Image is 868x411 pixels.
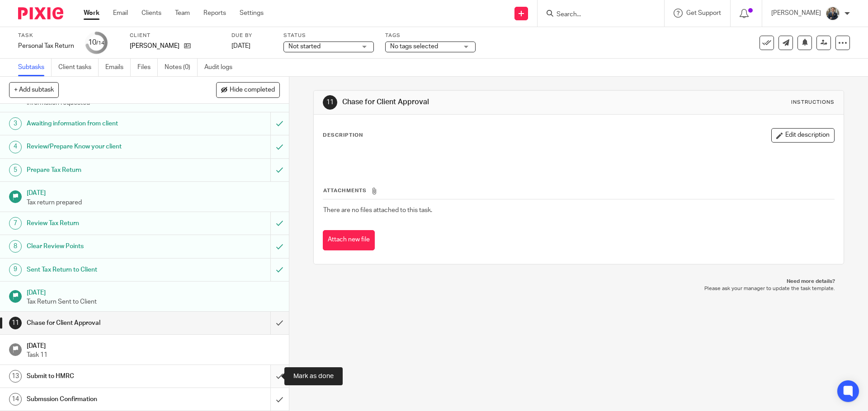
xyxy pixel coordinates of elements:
label: Task [18,32,74,39]
p: Tax return prepared [27,198,280,207]
p: Need more details? [322,278,835,285]
input: Search [556,11,637,19]
div: 10 [88,37,104,48]
a: Clients [142,9,161,18]
p: [PERSON_NAME] [771,9,821,18]
div: 5 [9,164,22,176]
div: 11 [323,95,337,110]
label: Client [130,32,220,39]
h1: Clear Review Points [27,240,183,253]
div: Personal Tax Return [18,42,74,51]
div: 7 [9,217,22,230]
div: 3 [9,117,22,130]
a: Settings [240,9,264,18]
a: Email [113,9,128,18]
button: Attach new file [323,230,375,250]
h1: [DATE] [27,339,280,351]
a: Client tasks [58,59,99,76]
span: There are no files attached to this task. [323,207,432,213]
span: No tags selected [390,43,438,50]
a: Notes (0) [165,59,198,76]
h1: Chase for Client Approval [342,97,598,107]
p: Task 11 [27,351,280,360]
div: 14 [9,393,22,406]
button: Hide completed [216,82,280,97]
span: Attachments [323,188,367,193]
img: Headshot.jpg [826,6,840,21]
h1: Review/Prepare Know your client [27,140,183,153]
span: [DATE] [231,43,250,49]
div: 4 [9,141,22,153]
a: Team [175,9,190,18]
div: 11 [9,317,22,329]
label: Status [283,32,374,39]
div: 9 [9,263,22,276]
h1: Chase for Client Approval [27,316,183,330]
p: Tax Return Sent to Client [27,297,280,306]
h1: Sent Tax Return to Client [27,263,183,277]
h1: Awaiting information from client [27,117,183,130]
a: Subtasks [18,59,52,76]
a: Work [84,9,99,18]
h1: [DATE] [27,286,280,297]
p: Please ask your manager to update the task template. [322,285,835,292]
img: Pixie [18,7,63,19]
div: Instructions [791,99,835,106]
a: Emails [105,59,131,76]
label: Due by [231,32,272,39]
h1: Prepare Tax Return [27,163,183,177]
div: 13 [9,370,22,383]
div: 8 [9,240,22,253]
button: + Add subtask [9,82,59,97]
a: Audit logs [204,59,239,76]
span: Not started [288,43,321,50]
a: Reports [203,9,226,18]
small: /14 [96,41,104,46]
h1: Submssion Confirmation [27,393,183,406]
p: [PERSON_NAME] [130,42,179,51]
h1: Submit to HMRC [27,369,183,383]
h1: Review Tax Return [27,217,183,230]
h1: [DATE] [27,186,280,198]
a: Files [137,59,158,76]
p: Description [323,132,363,139]
label: Tags [385,32,476,39]
span: Hide completed [230,87,275,94]
span: Get Support [686,10,721,16]
button: Edit description [771,128,835,143]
